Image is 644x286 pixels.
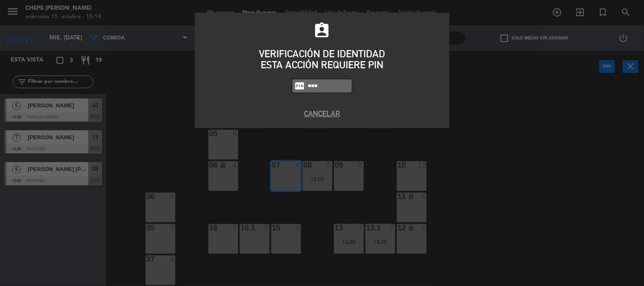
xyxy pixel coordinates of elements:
div: ESTA ACCIÓN REQUIERE PIN [201,59,443,70]
input: 1234 [307,81,350,91]
i: assignment_ind [313,22,331,39]
button: Cancelar [201,108,443,119]
div: VERIFICACIÓN DE IDENTIDAD [201,48,443,59]
i: fiber_pin [295,81,305,91]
